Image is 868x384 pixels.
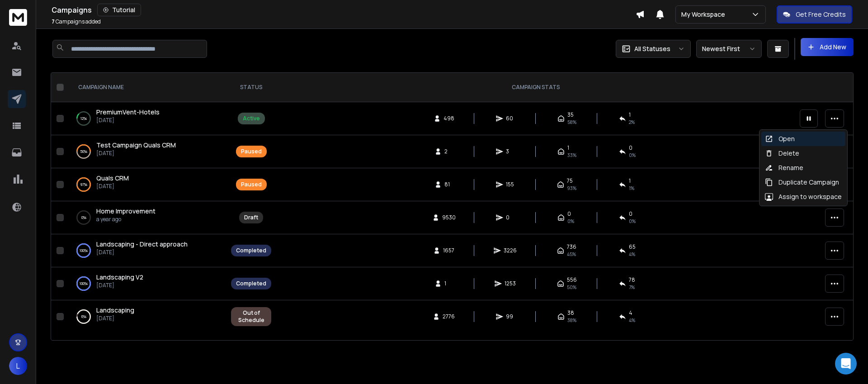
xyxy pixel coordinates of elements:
[80,246,88,255] p: 100 %
[80,279,88,288] p: 100 %
[629,276,635,284] span: 78
[9,357,27,375] button: L
[67,201,226,234] td: 0%Home Improvementa year ago
[444,148,453,155] span: 2
[52,18,101,25] p: Campaigns added
[67,168,226,201] td: 97%Quals CRM[DATE]
[567,144,569,152] span: 1
[277,73,794,102] th: CAMPAIGN STATS
[567,309,574,317] span: 38
[765,178,839,187] div: Duplicate Campaign
[634,44,670,53] p: All Statuses
[81,213,86,222] p: 0 %
[629,111,631,119] span: 1
[506,181,515,188] span: 155
[241,148,262,155] div: Paused
[96,150,176,157] p: [DATE]
[696,40,762,58] button: Newest First
[67,267,226,300] td: 100%Landscaping V2[DATE]
[96,240,188,249] a: Landscaping - Direct approach
[629,251,635,258] span: 4 %
[567,317,576,324] span: 38 %
[567,119,576,126] span: 58 %
[97,4,141,16] button: Tutorial
[241,181,262,188] div: Paused
[96,315,134,322] p: [DATE]
[629,317,635,324] span: 4 %
[96,216,156,223] p: a year ago
[81,312,86,321] p: 6 %
[96,141,176,150] a: Test Campaign Quals CRM
[444,280,453,287] span: 1
[681,10,729,19] p: My Workspace
[835,353,857,375] div: Open Intercom Messenger
[629,185,634,192] span: 1 %
[236,309,266,324] div: Out of Schedule
[629,284,635,291] span: 7 %
[67,102,226,135] td: 12%PremiumVent-Hotels[DATE]
[96,207,156,216] a: Home Improvement
[67,135,226,168] td: 50%Test Campaign Quals CRM[DATE]
[504,247,517,254] span: 3226
[443,115,454,122] span: 498
[236,280,266,287] div: Completed
[567,243,576,251] span: 736
[629,218,636,225] span: 0%
[629,309,632,317] span: 4
[443,313,455,320] span: 2776
[67,300,226,333] td: 6%Landscaping[DATE]
[96,282,143,289] p: [DATE]
[52,4,636,16] div: Campaigns
[765,192,842,201] div: Assign to workspace
[96,207,156,215] span: Home Improvement
[629,243,636,251] span: 65
[629,152,636,159] span: 0 %
[96,108,160,117] a: PremiumVent-Hotels
[505,280,516,287] span: 1253
[96,108,160,116] span: PremiumVent-Hotels
[96,117,160,124] p: [DATE]
[629,210,632,218] span: 0
[67,73,226,102] th: CAMPAIGN NAME
[567,177,573,185] span: 75
[444,181,453,188] span: 81
[52,18,55,25] span: 7
[629,177,631,185] span: 1
[765,163,803,172] div: Rename
[80,147,87,156] p: 50 %
[567,210,571,218] span: 0
[567,276,577,284] span: 556
[567,152,576,159] span: 33 %
[96,174,129,183] a: Quals CRM
[80,180,87,189] p: 97 %
[96,273,143,282] a: Landscaping V2
[506,313,515,320] span: 99
[567,111,574,119] span: 35
[506,214,515,221] span: 0
[629,144,632,152] span: 0
[765,149,799,158] div: Delete
[442,214,456,221] span: 9530
[236,247,266,254] div: Completed
[777,5,852,24] button: Get Free Credits
[567,284,576,291] span: 50 %
[96,183,129,190] p: [DATE]
[96,306,134,314] span: Landscaping
[796,10,846,19] p: Get Free Credits
[226,73,277,102] th: STATUS
[244,214,258,221] div: Draft
[96,306,134,315] a: Landscaping
[96,249,188,256] p: [DATE]
[243,115,260,122] div: Active
[80,114,87,123] p: 12 %
[801,38,854,56] button: Add New
[567,251,576,258] span: 45 %
[629,119,635,126] span: 2 %
[443,247,454,254] span: 1657
[765,134,795,143] div: Open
